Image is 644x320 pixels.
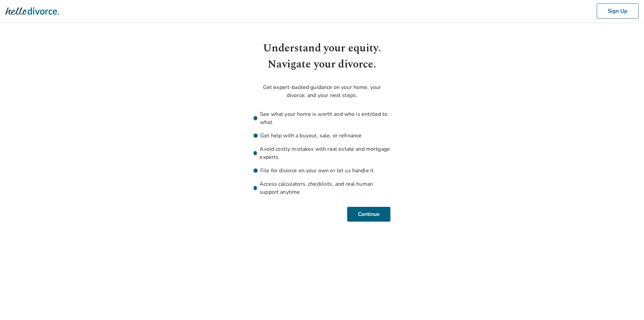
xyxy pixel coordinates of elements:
[347,207,390,222] button: Continue
[597,3,639,19] button: Sign Up
[254,180,390,196] li: Access calculators, checklists, and real human support anytime
[254,167,390,175] li: File for divorce on your own or let us handle it
[5,4,59,18] img: Hello Divorce Logo
[254,83,390,99] p: Get expert-backed guidance on your home, your divorce, and your next steps.
[254,40,390,73] h1: Understand your equity. Navigate your divorce.
[254,110,390,126] li: See what your home is worth and who is entitled to what
[254,145,390,161] li: Avoid costly mistakes with real estate and mortgage experts
[254,132,390,140] li: Get help with a buyout, sale, or refinance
